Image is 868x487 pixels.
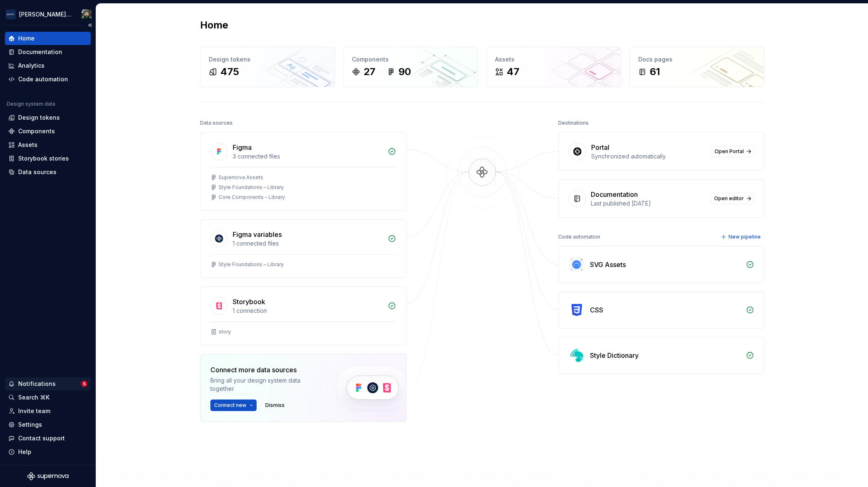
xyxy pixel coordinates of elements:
[219,184,284,191] div: Style Foundations – Library
[2,5,94,23] button: [PERSON_NAME] AirlinesAndlei Lisboa
[399,65,411,78] div: 90
[5,138,91,151] a: Assets
[18,434,65,442] div: Contact support
[220,65,239,78] div: 475
[233,307,383,315] div: 1 connection
[5,404,91,418] a: Invite team
[591,199,705,208] div: Last published [DATE]
[5,445,91,459] button: Help
[5,73,91,86] a: Code automation
[590,350,639,360] div: Style Dictionary
[210,376,322,393] div: Bring all your design system data together.
[591,189,638,199] div: Documentation
[219,261,284,268] div: Style Foundations – Library
[650,65,660,78] div: 61
[81,381,87,387] span: 5
[200,47,335,87] a: Design tokens475
[714,195,744,202] span: Open editor
[18,34,35,43] div: Home
[233,239,383,248] div: 1 connected files
[200,19,228,32] h2: Home
[363,65,375,78] div: 27
[7,101,55,107] div: Design system data
[18,75,68,83] div: Code automation
[200,132,406,211] a: Figma3 connected filesSupernova AssetsStyle Foundations – LibraryCore Components – Library
[5,418,91,431] a: Settings
[84,19,96,31] button: Collapse sidebar
[214,402,246,409] span: Connect new
[729,234,761,240] span: New pipeline
[27,472,68,480] svg: Supernova Logo
[5,432,91,445] button: Contact support
[262,400,288,411] button: Dismiss
[5,152,91,165] a: Storybook stories
[5,125,91,138] a: Components
[233,142,252,152] div: Figma
[219,174,263,181] div: Supernova Assets
[219,194,285,201] div: Core Components – Library
[82,9,92,19] img: Andlei Lisboa
[200,219,406,278] a: Figma variables1 connected filesStyle Foundations – Library
[5,32,91,45] a: Home
[18,127,55,135] div: Components
[591,142,609,152] div: Portal
[495,55,613,64] div: Assets
[718,231,764,243] button: New pipeline
[200,117,233,129] div: Data sources
[5,391,91,404] button: Search ⌘K
[210,400,257,411] button: Connect new
[486,47,621,87] a: Assets47
[590,260,626,270] div: SVG Assets
[18,48,62,56] div: Documentation
[558,117,589,129] div: Destinations
[590,305,603,315] div: CSS
[18,113,60,122] div: Design tokens
[6,9,16,19] img: f0306bc8-3074-41fb-b11c-7d2e8671d5eb.png
[507,65,519,78] div: 47
[630,47,764,87] a: Docs pages61
[591,152,706,161] div: Synchronized automatically
[343,47,478,87] a: Components2790
[18,393,50,402] div: Search ⌘K
[233,229,282,239] div: Figma variables
[18,407,50,415] div: Invite team
[715,148,744,155] span: Open Portal
[233,152,383,161] div: 3 connected files
[18,168,57,176] div: Data sources
[5,59,91,72] a: Analytics
[233,297,265,307] div: Storybook
[19,10,72,19] div: [PERSON_NAME] Airlines
[18,448,31,456] div: Help
[200,286,406,345] a: Storybook1 connectionstory
[5,165,91,179] a: Data sources
[18,421,42,429] div: Settings
[558,231,600,243] div: Code automation
[18,380,56,388] div: Notifications
[5,45,91,59] a: Documentation
[711,146,754,157] a: Open Portal
[5,377,91,390] button: Notifications5
[209,55,326,64] div: Design tokens
[265,402,285,409] span: Dismiss
[18,154,69,163] div: Storybook stories
[219,329,231,335] div: story
[638,55,756,64] div: Docs pages
[5,111,91,124] a: Design tokens
[352,55,469,64] div: Components
[18,141,38,149] div: Assets
[210,365,322,375] div: Connect more data sources
[710,193,754,204] a: Open editor
[18,61,45,70] div: Analytics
